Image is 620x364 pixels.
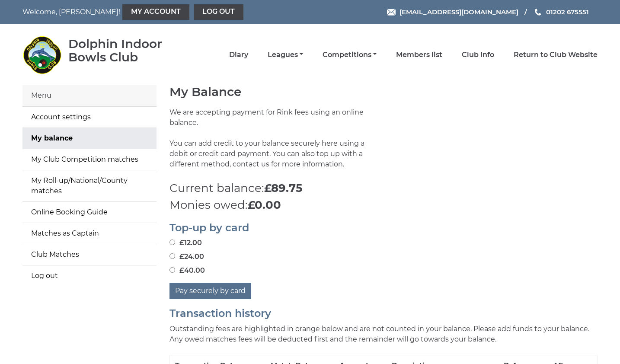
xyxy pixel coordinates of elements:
a: Leagues [268,50,303,60]
p: Monies owed: [169,197,598,214]
a: My Account [122,4,189,20]
a: Account settings [22,107,157,128]
a: Diary [229,50,248,60]
a: My Roll-up/National/County matches [22,170,157,201]
a: Log out [22,265,157,286]
input: £12.00 [169,239,175,245]
a: Return to Club Website [514,50,598,60]
h2: Top-up by card [169,222,598,233]
img: Dolphin Indoor Bowls Club [22,35,61,74]
a: Email [EMAIL_ADDRESS][DOMAIN_NAME] [387,7,518,17]
label: £40.00 [169,265,205,276]
a: My balance [22,128,157,149]
div: Dolphin Indoor Bowls Club [68,37,187,64]
h1: My Balance [169,85,598,99]
strong: £89.75 [264,181,302,195]
a: Phone us 01202 675551 [534,7,589,17]
input: £40.00 [169,267,175,273]
a: Members list [396,50,442,60]
a: Club Matches [22,244,157,265]
a: Competitions [323,50,377,60]
label: £12.00 [169,238,202,248]
a: Log out [194,4,243,20]
span: 01202 675551 [546,8,589,16]
h2: Transaction history [169,308,598,319]
a: Online Booking Guide [22,202,157,223]
label: £24.00 [169,252,204,262]
p: We are accepting payment for Rink fees using an online balance. You can add credit to your balanc... [169,107,377,180]
p: Current balance: [169,180,598,197]
a: Club Info [462,50,494,60]
div: Menu [22,85,157,106]
strong: £0.00 [248,198,281,212]
button: Pay securely by card [169,283,251,299]
a: Matches as Captain [22,223,157,244]
span: [EMAIL_ADDRESS][DOMAIN_NAME] [399,8,518,16]
nav: Welcome, [PERSON_NAME]! [22,4,255,20]
p: Outstanding fees are highlighted in orange below and are not counted in your balance. Please add ... [169,324,598,345]
img: Email [387,9,396,16]
img: Phone us [535,9,541,16]
input: £24.00 [169,253,175,259]
a: My Club Competition matches [22,149,157,170]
